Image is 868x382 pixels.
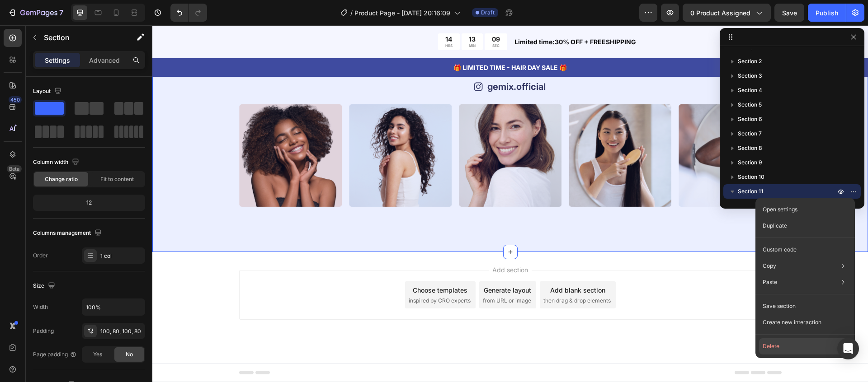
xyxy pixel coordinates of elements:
[350,8,353,18] span: /
[782,9,797,17] span: Save
[87,79,189,182] img: gempages_432750572815254551-ed15a96d-54eb-4c2d-8b45-ded7c8e281f1.png
[763,302,796,310] p: Save section
[391,271,458,280] span: then drag & drop elements
[759,338,851,354] button: Delete
[100,252,143,260] div: 1 col
[89,56,120,65] p: Advanced
[808,4,846,22] button: Publish
[33,227,104,239] div: Columns management
[774,4,804,22] button: Save
[33,85,63,98] div: Layout
[763,205,797,214] p: Open settings
[763,246,797,254] p: Custom code
[416,79,519,182] img: gempages_432750572815254551-b2ee75b0-491f-48ea-a08b-3abcc04c1122.png
[354,8,450,18] span: Product Page - [DATE] 20:16:09
[763,222,787,230] p: Duplicate
[481,9,495,17] span: Draft
[4,4,67,22] button: 7
[738,187,763,196] span: Section 11
[93,350,102,359] span: Yes
[256,271,318,280] span: inspired by CRO experts
[526,79,629,182] img: gempages_432750572815254551-cbcc4e3f-800a-4e88-8ea3-10067f1604f3.png
[398,260,453,270] div: Add blank section
[738,129,762,138] span: Section 7
[738,158,762,167] span: Section 9
[33,280,57,292] div: Size
[33,252,48,260] div: Order
[100,175,134,183] span: Fit to content
[7,165,22,172] div: Beta
[763,318,821,327] p: Create new interaction
[738,86,762,95] span: Section 4
[260,260,315,270] div: Choose templates
[197,79,299,182] img: gempages_432750572815254551-c4fb6195-9940-4efd-9531-9828adc9fc23.png
[33,303,48,311] div: Width
[33,327,54,335] div: Padding
[45,175,78,183] span: Change ratio
[336,240,379,249] span: Add section
[100,327,143,335] div: 100, 80, 100, 80
[837,338,859,359] div: Open Intercom Messenger
[33,350,77,359] div: Page padding
[738,71,762,80] span: Section 3
[33,156,81,168] div: Column width
[9,96,22,103] div: 450
[738,144,762,153] span: Section 8
[82,299,145,315] input: Auto
[335,56,393,67] a: gemix.official
[44,32,118,43] p: Section
[331,260,379,270] div: Generate layout
[126,350,133,359] span: No
[45,56,70,65] p: Settings
[330,271,379,280] span: from URL or image
[307,79,409,182] img: gempages_432750572815254551-b0aa876b-7b50-4b11-9faa-09f2859c21bb.png
[152,25,868,382] iframe: Design area
[683,4,771,22] button: 0 product assigned
[59,7,63,18] p: 7
[738,115,762,124] span: Section 6
[738,172,764,182] span: Section 10
[738,57,762,66] span: Section 2
[170,4,207,22] div: Undo/Redo
[763,278,777,286] p: Paste
[35,196,143,209] div: 12
[738,100,762,109] span: Section 5
[816,8,838,18] div: Publish
[763,262,776,270] p: Copy
[690,8,750,18] span: 0 product assigned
